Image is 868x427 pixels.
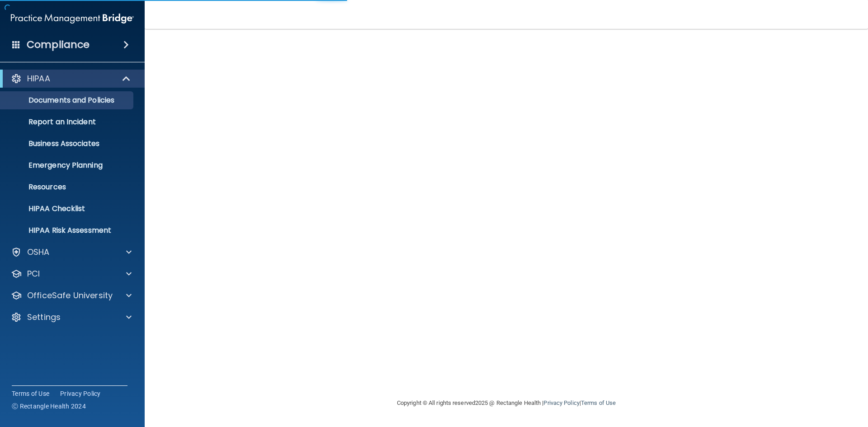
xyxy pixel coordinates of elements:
a: OfficeSafe University [11,290,132,301]
a: Terms of Use [12,389,49,398]
p: Business Associates [6,139,129,148]
a: Privacy Policy [60,389,101,398]
img: PMB logo [11,9,134,28]
p: Emergency Planning [6,161,129,170]
p: PCI [27,268,40,279]
p: HIPAA Risk Assessment [6,226,129,235]
h4: Compliance [27,38,90,51]
div: Copyright © All rights reserved 2025 @ Rectangle Health | | [341,389,671,418]
p: Documents and Policies [6,96,129,105]
p: OSHA [27,247,50,258]
p: Resources [6,183,129,192]
a: Terms of Use [581,399,616,406]
a: HIPAA [11,73,131,84]
a: PCI [11,268,132,279]
a: OSHA [11,247,132,258]
a: Settings [11,312,132,323]
p: Settings [27,312,61,323]
span: Ⓒ Rectangle Health 2024 [12,402,86,411]
p: Report an Incident [6,117,129,127]
p: HIPAA [27,73,50,84]
p: HIPAA Checklist [6,204,129,213]
p: OfficeSafe University [27,290,113,301]
a: Privacy Policy [543,399,579,406]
